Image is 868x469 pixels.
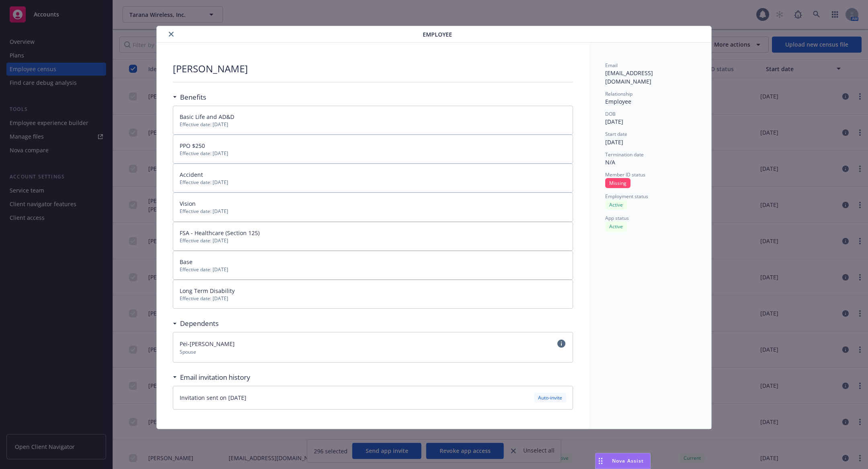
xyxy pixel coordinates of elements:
div: Email invitation history [173,372,250,383]
button: Nova Assist [595,453,651,469]
div: Active [605,200,627,210]
span: Base [180,258,192,266]
span: Employee [423,30,452,39]
div: Employee [605,97,695,106]
div: Benefits [173,92,206,102]
span: Effective date: [DATE] [180,179,566,186]
span: Effective date: [DATE] [180,121,566,128]
h3: Dependents [180,318,219,329]
span: Effective date: [DATE] [180,150,566,157]
span: Nova Assist [612,457,644,464]
span: DOB [605,111,616,117]
div: [EMAIL_ADDRESS][DOMAIN_NAME] [605,69,695,86]
span: Effective date: [DATE] [180,266,566,273]
span: Start date [605,131,627,137]
span: Effective date: [DATE] [180,208,566,215]
span: Invitation sent on [DATE] [180,394,246,401]
button: close [166,29,176,39]
p: [PERSON_NAME] [173,62,248,76]
div: Auto-invite [534,393,566,403]
div: Missing [605,178,631,188]
span: Relationship [605,90,633,97]
span: Member ID status [605,171,645,178]
span: FSA - Healthcare (Section 125) [180,229,260,237]
span: Pei-[PERSON_NAME] [180,340,235,348]
span: Spouse [180,348,566,355]
div: Active [605,221,627,231]
div: N/A [605,158,695,166]
span: Effective date: [DATE] [180,295,566,302]
div: [DATE] [605,117,695,126]
div: Drag to move [596,453,606,469]
span: Accident [180,171,203,178]
span: Termination date [605,151,644,158]
span: Employment status [605,193,648,200]
span: Basic Life and AD&D [180,113,234,121]
h3: Benefits [180,92,206,102]
div: Dependents [173,318,219,329]
span: Long Term Disability [180,287,235,295]
h3: Email invitation history [180,372,250,383]
div: details for plan Employee [87,26,781,429]
span: PPO $250 [180,142,205,150]
span: App status [605,215,629,221]
span: Effective date: [DATE] [180,237,566,244]
span: Vision [180,200,196,207]
a: circleInformation [557,339,566,348]
span: Email [605,62,618,69]
div: [DATE] [605,138,695,146]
